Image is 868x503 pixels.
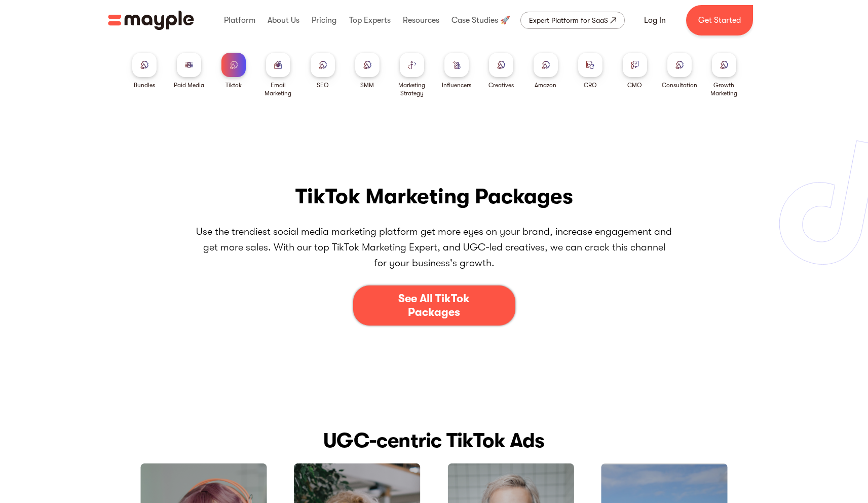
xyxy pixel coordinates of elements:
a: Consultation [662,53,697,89]
div: Email Marketing [260,81,296,97]
div: CMO [627,81,642,89]
div: Amazon [535,81,556,89]
p: Use the trendiest social media marketing platform get more eyes on your brand, increase engagemen... [196,224,672,271]
div: Pricing [309,4,339,37]
a: SEO [311,53,335,89]
div: CRO [584,81,597,89]
div: Platform [221,4,258,37]
div: About Us [265,4,302,37]
a: home [108,11,194,30]
div: Expert Platform for SaaS [529,14,608,26]
div: Resources [400,4,442,37]
a: CRO [578,53,602,89]
div: Consultation [662,81,697,89]
a: Expert Platform for SaaS [520,12,625,29]
img: Mayple logo [108,11,194,30]
a: See All TikTok Packages [353,285,515,326]
div: Creatives [488,81,514,89]
a: Marketing Strategy [394,53,430,97]
a: Growth Marketing [706,53,742,97]
a: Influencers [442,53,471,89]
div: Influencers [442,81,471,89]
a: Paid Media [174,53,204,89]
div: Top Experts [347,4,393,37]
a: Get Started [686,5,753,35]
div: Tiktok [225,81,242,89]
div: See All TikTok Packages [384,292,484,319]
a: Creatives [488,53,514,89]
div: Growth Marketing [706,81,742,97]
div: Paid Media [174,81,204,89]
div: Bundles [134,81,155,89]
h2: UGC-centric TikTok Ads [108,426,761,455]
div: Marketing Strategy [394,81,430,97]
a: CMO [623,53,647,89]
a: Log In [632,8,678,32]
a: Tiktok [221,53,246,89]
div: SMM [360,81,374,89]
div: SEO [317,81,329,89]
a: Bundles [132,53,157,89]
a: Amazon [534,53,558,89]
a: SMM [355,53,380,89]
h1: TikTok Marketing Packages [295,184,573,209]
a: Email Marketing [260,53,296,97]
